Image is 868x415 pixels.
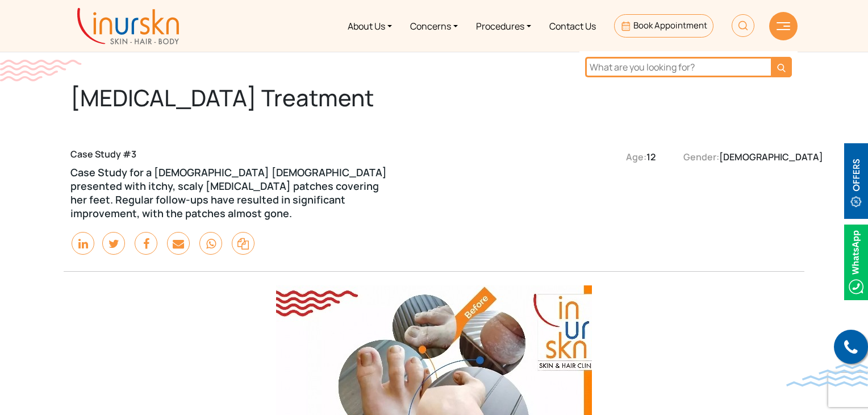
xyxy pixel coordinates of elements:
input: What are you looking for? [585,57,771,77]
img: hamLine.svg [777,22,790,30]
img: Whatsappicon [844,225,868,300]
a: Procedures [467,5,540,47]
a: Concerns [401,5,467,47]
div: 12 [626,150,660,164]
span: Age: [626,150,646,164]
img: bluewave [786,364,868,387]
a: Book Appointment [614,14,713,38]
div: [DEMOGRAPHIC_DATA] [683,150,735,164]
p: Case Study for a [DEMOGRAPHIC_DATA] [DEMOGRAPHIC_DATA] presented with itchy, scaly [MEDICAL_DATA]... [70,165,395,220]
img: HeaderSearch [732,14,754,37]
img: offerBt [844,143,868,219]
span: Case Study #3 [70,148,136,160]
a: About Us [339,5,401,47]
h1: [MEDICAL_DATA] Treatment [70,84,507,111]
a: Contact Us [540,5,605,47]
span: Book Appointment [633,19,707,31]
span: Gender: [683,150,719,164]
img: inurskn-logo [77,8,179,44]
img: search [777,64,786,72]
a: Whatsappicon [844,255,868,268]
